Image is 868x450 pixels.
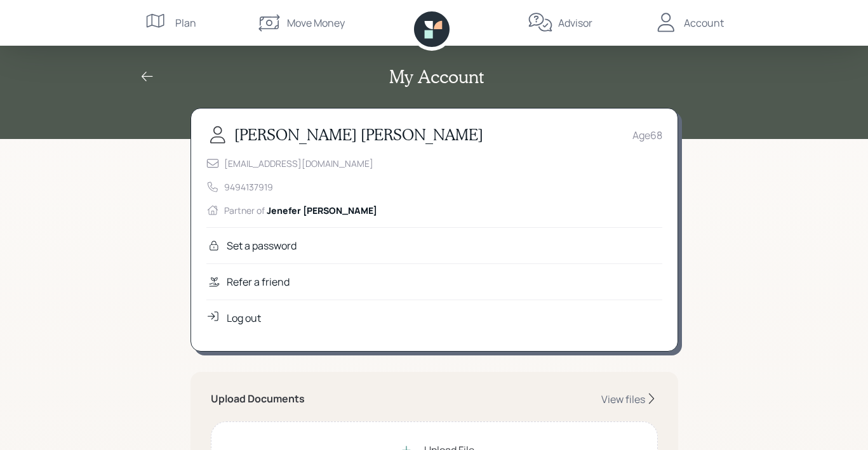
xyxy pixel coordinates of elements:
h2: My Account [389,66,484,88]
div: Refer a friend [227,274,290,289]
h5: Upload Documents [211,393,305,405]
div: Plan [175,15,196,30]
h3: [PERSON_NAME] [PERSON_NAME] [234,126,483,144]
div: Account [684,15,724,30]
span: Jenefer [PERSON_NAME] [267,204,377,216]
div: Advisor [558,15,592,30]
div: Age 68 [632,128,662,143]
div: Partner of [224,204,377,217]
div: Move Money [287,15,345,30]
div: View files [601,392,645,406]
div: Log out [227,310,261,326]
div: 9494137919 [224,180,273,194]
div: Set a password [227,238,297,253]
div: [EMAIL_ADDRESS][DOMAIN_NAME] [224,157,373,170]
